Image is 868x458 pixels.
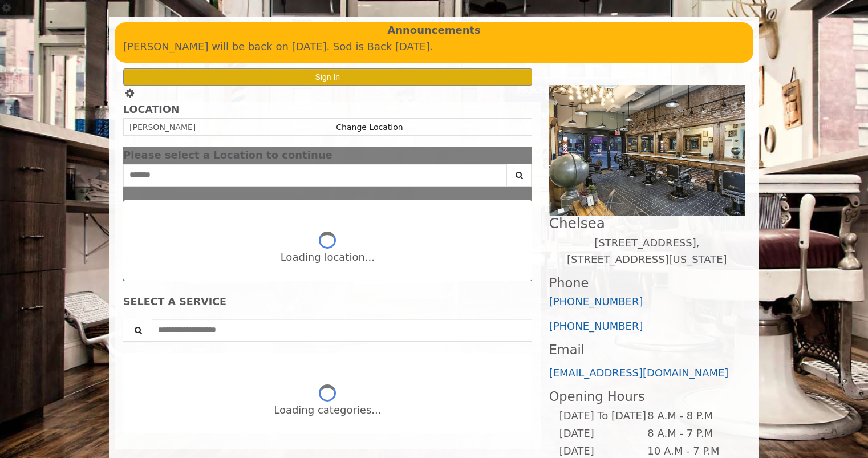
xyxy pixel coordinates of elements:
[549,320,643,332] a: [PHONE_NUMBER]
[129,123,196,132] span: [PERSON_NAME]
[549,390,745,404] h3: Opening Hours
[387,22,481,39] b: Announcements
[123,149,332,161] span: Please select a Location to continue
[123,39,745,55] p: [PERSON_NAME] will be back on [DATE]. Sod is Back [DATE].
[647,407,735,425] td: 8 A.M - 8 P.M
[515,152,532,159] button: close dialog
[123,68,532,85] button: Sign In
[549,343,745,357] h3: Email
[647,425,735,443] td: 8 A.M - 7 P.M
[336,123,403,132] a: Change Location
[123,297,532,307] div: SELECT A SERVICE
[123,164,507,187] input: Search Center
[549,276,745,290] h3: Phone
[513,171,526,179] i: Search button
[559,407,647,425] td: [DATE] To [DATE]
[549,367,729,379] a: [EMAIL_ADDRESS][DOMAIN_NAME]
[123,319,152,342] button: Service Search
[549,295,643,307] a: [PHONE_NUMBER]
[274,402,381,419] div: Loading categories...
[559,425,647,443] td: [DATE]
[123,164,532,192] div: Center Select
[549,235,745,268] p: [STREET_ADDRESS],[STREET_ADDRESS][US_STATE]
[549,216,745,231] h2: Chelsea
[281,249,375,266] div: Loading location...
[123,104,179,115] b: LOCATION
